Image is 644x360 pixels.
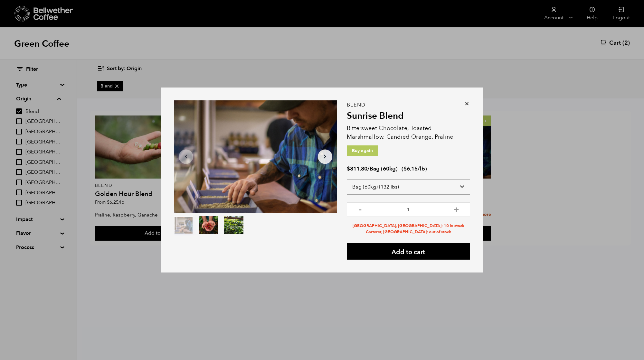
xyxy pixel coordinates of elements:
li: Carteret, [GEOGRAPHIC_DATA]: out of stock [347,229,470,235]
li: [GEOGRAPHIC_DATA], [GEOGRAPHIC_DATA]: 10 in stock [347,223,470,229]
span: $ [403,165,407,172]
span: $ [347,165,350,172]
span: / [367,165,370,172]
bdi: 6.15 [403,165,418,172]
p: Bittersweet Chocolate, Toasted Marshmallow, Candied Orange, Praline [347,124,470,141]
p: Buy again [347,145,378,156]
span: /lb [418,165,425,172]
button: Add to cart [347,243,470,260]
span: ( ) [402,165,427,172]
button: + [452,206,460,212]
h2: Sunrise Blend [347,111,470,122]
span: Bag (60kg) [370,165,398,172]
bdi: 811.80 [347,165,367,172]
button: - [356,206,365,212]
